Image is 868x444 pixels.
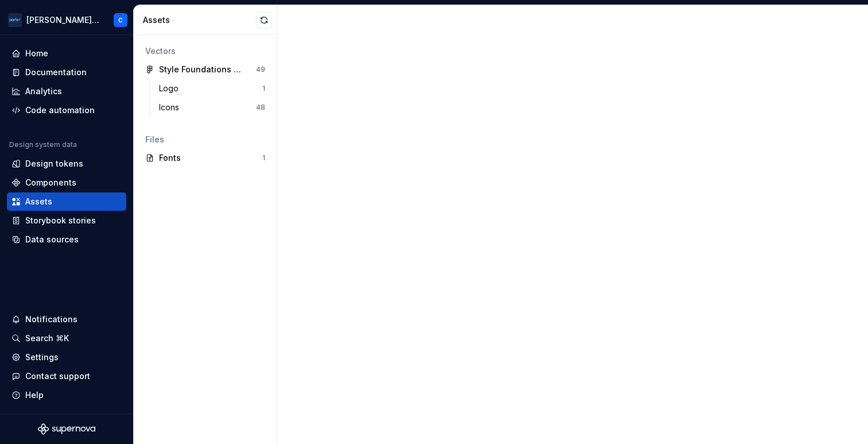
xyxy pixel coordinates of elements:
div: 48 [256,103,265,112]
div: Notifications [25,314,77,325]
div: Assets [25,196,52,207]
a: Storybook stories [7,211,126,230]
div: C [118,16,123,25]
div: Icons [159,102,184,113]
img: f0306bc8-3074-41fb-b11c-7d2e8671d5eb.png [8,13,22,27]
div: Search ⌘K [25,333,69,344]
a: Analytics [7,82,126,101]
div: Style Foundations – Library [159,64,245,75]
div: 1 [262,153,265,163]
div: Vectors [145,45,265,57]
div: Home [25,48,48,59]
div: Design system data [9,140,77,149]
a: Logo1 [154,79,270,98]
a: Design tokens [7,155,126,173]
a: Assets [7,192,126,211]
a: Home [7,44,126,63]
a: Code automation [7,101,126,119]
svg: Supernova Logo [38,423,95,435]
button: Contact support [7,367,126,385]
div: [PERSON_NAME] Airlines [26,14,100,26]
a: Settings [7,348,126,366]
button: [PERSON_NAME] AirlinesC [2,7,131,32]
div: Fonts [159,152,262,164]
div: Documentation [25,67,87,78]
div: 49 [256,65,265,74]
div: Analytics [25,86,62,97]
div: Logo [159,83,183,94]
div: Assets [143,14,256,26]
div: 1 [262,84,265,93]
a: Data sources [7,230,126,249]
button: Search ⌘K [7,329,126,348]
div: Storybook stories [25,215,96,226]
div: Files [145,134,265,145]
div: Settings [25,352,59,363]
div: Components [25,177,76,188]
a: Icons48 [154,98,270,117]
div: Design tokens [25,158,83,169]
button: Help [7,386,126,404]
div: Data sources [25,234,79,245]
div: Code automation [25,105,95,116]
a: Style Foundations – Library49 [141,60,270,79]
button: Notifications [7,310,126,329]
a: Components [7,173,126,192]
a: Documentation [7,63,126,82]
div: Help [25,389,44,401]
div: Contact support [25,370,90,382]
a: Fonts1 [141,149,270,167]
